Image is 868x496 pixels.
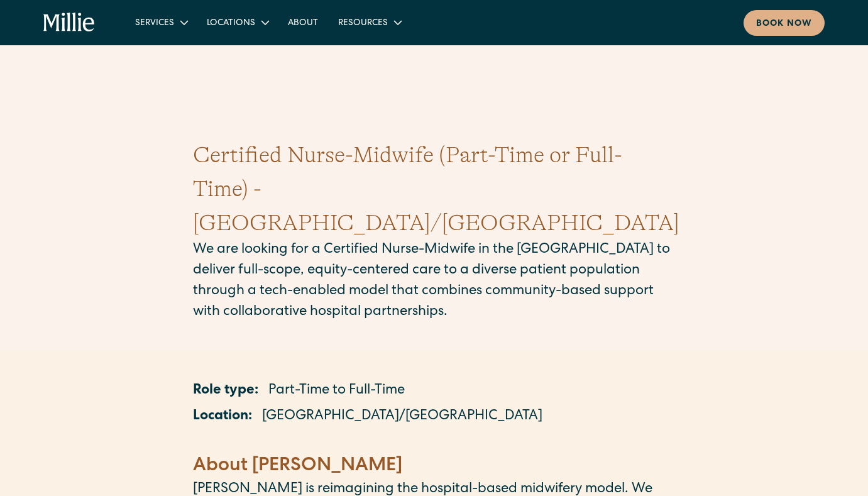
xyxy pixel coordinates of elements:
[744,10,825,36] a: Book now
[197,12,278,33] div: Locations
[193,457,402,476] strong: About [PERSON_NAME]
[43,13,95,33] a: home
[193,240,676,323] p: We are looking for a Certified Nurse-Midwife in the [GEOGRAPHIC_DATA] to deliver full-scope, equi...
[262,407,542,427] p: [GEOGRAPHIC_DATA]/[GEOGRAPHIC_DATA]
[135,17,174,30] div: Services
[125,12,197,33] div: Services
[268,381,405,402] p: Part-Time to Full-Time
[328,12,410,33] div: Resources
[193,381,258,402] p: Role type:
[207,17,255,30] div: Locations
[193,433,676,453] p: ‍
[278,12,328,33] a: About
[193,138,676,240] h1: Certified Nurse-Midwife (Part-Time or Full-Time) - [GEOGRAPHIC_DATA]/[GEOGRAPHIC_DATA]
[756,18,812,31] div: Book now
[338,17,388,30] div: Resources
[193,407,252,427] p: Location:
